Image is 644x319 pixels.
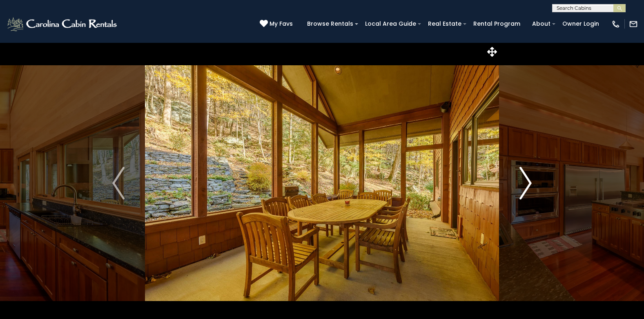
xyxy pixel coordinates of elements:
img: phone-regular-white.png [611,20,620,29]
a: Real Estate [424,18,466,30]
a: About [528,18,555,30]
img: mail-regular-white.png [629,20,638,29]
a: Browse Rentals [303,18,357,30]
img: arrow [112,167,125,199]
a: Rental Program [469,18,524,30]
a: My Favs [260,20,295,29]
a: Local Area Guide [361,18,420,30]
a: Owner Login [558,18,603,30]
span: My Favs [270,20,293,28]
img: White-1-2.png [6,16,119,32]
img: arrow [519,167,532,199]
